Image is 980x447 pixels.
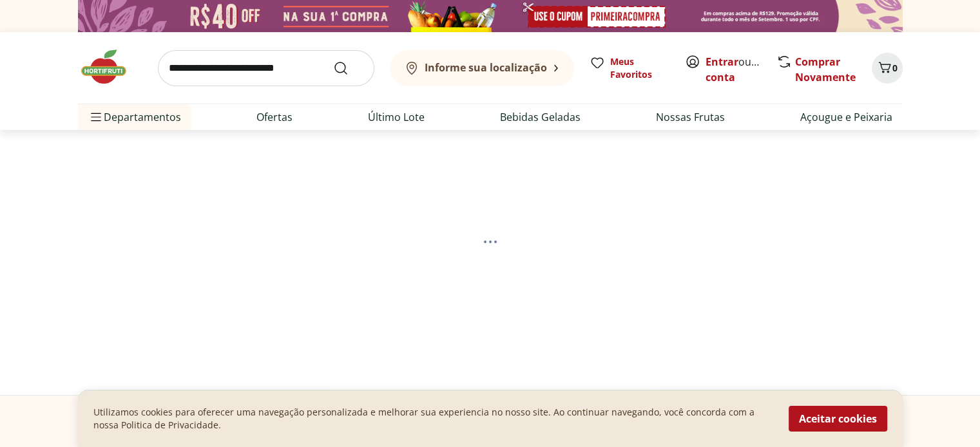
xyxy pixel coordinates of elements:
a: Nossas Frutas [656,109,725,125]
a: Comprar Novamente [795,55,856,84]
a: Bebidas Geladas [500,109,581,125]
button: Submit Search [333,60,364,76]
span: Departamentos [88,102,181,132]
a: Ofertas [256,109,293,125]
a: Último Lote [368,109,425,125]
span: 0 [892,62,898,74]
a: Entrar [706,55,738,69]
input: search [158,50,374,86]
span: Meus Favoritos [610,55,669,81]
a: Meus Favoritos [590,55,669,81]
button: Menu [88,102,104,132]
button: Aceitar cookies [789,406,887,432]
button: Carrinho [872,53,903,84]
button: Informe sua localização [390,50,574,86]
span: ou [706,54,763,85]
a: Criar conta [706,55,776,84]
a: Açougue e Peixaria [800,109,892,125]
p: Utilizamos cookies para oferecer uma navegação personalizada e melhorar sua experiencia no nosso ... [93,406,773,432]
img: Hortifruti [78,48,142,86]
b: Informe sua localização [425,60,547,75]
